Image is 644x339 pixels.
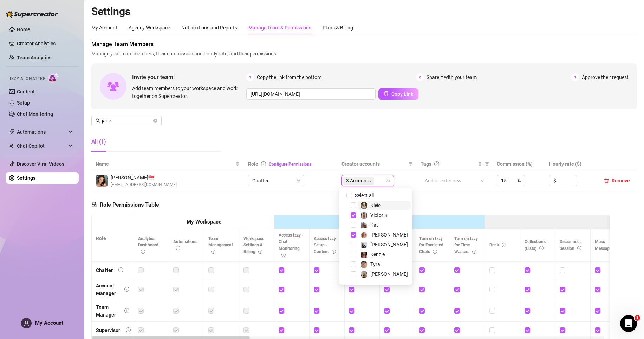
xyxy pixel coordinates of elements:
span: My Account [35,320,63,326]
img: Victoria [361,212,367,219]
span: 2 [416,73,424,81]
span: Victoria [370,212,387,218]
div: Notifications and Reports [181,24,237,32]
span: info-circle [124,287,129,292]
div: Team Manager [96,303,119,319]
span: Collections (Lists) [525,239,546,251]
span: filter [485,162,489,166]
div: Agency Workspace [129,24,170,32]
span: Invite your team! [132,73,246,81]
span: Select tree node [351,202,356,208]
a: Setup [17,100,30,106]
span: [PERSON_NAME] [370,271,408,277]
span: Kenzie [370,252,385,257]
span: Access Izzy Setup - Content [314,236,336,254]
span: 3 Accounts [343,177,374,185]
span: Manage Team Members [91,40,637,48]
iframe: Intercom live chat [620,315,637,332]
span: filter [409,162,413,166]
span: Select tree node [351,242,356,247]
img: Kleio [361,202,367,209]
span: Select tree node [351,261,356,267]
a: Creator Analytics [17,38,73,49]
img: Grace Hunt [361,242,367,248]
span: info-circle [176,246,180,250]
span: info-circle [118,267,123,272]
button: Copy Link [378,88,418,100]
span: Approve their request [582,73,629,81]
span: Role [248,161,258,167]
span: thunderbolt [9,129,15,135]
img: Kenzie [361,252,367,258]
span: info-circle [258,250,262,254]
th: Role [92,215,134,262]
a: Content [17,89,35,94]
span: search [96,118,100,123]
img: logo-BBDzfeDw.svg [6,11,58,18]
span: info-circle [281,253,286,257]
span: copy [384,91,389,96]
span: info-circle [433,250,437,254]
th: Name [91,157,244,171]
span: Add team members to your workspace and work together on Supercreator. [132,85,243,100]
span: Chatter [252,175,300,186]
span: info-circle [502,243,506,247]
span: Select tree node [351,232,356,238]
span: info-circle [211,250,215,254]
a: Discover Viral Videos [17,161,64,167]
h5: Role Permissions Table [91,201,159,209]
span: Select tree node [351,212,356,218]
span: Automations [17,126,67,138]
span: Tags [421,160,431,168]
span: Share it with your team [427,73,477,81]
span: team [386,179,390,183]
a: Configure Permissions [269,162,312,167]
span: Chat Copilot [17,140,67,152]
span: 1 [635,315,640,321]
span: [PERSON_NAME] [370,232,408,238]
span: Analytics Dashboard [138,236,158,254]
span: Select tree node [351,271,356,277]
span: Automations [173,239,197,251]
img: AI Chatter [48,73,59,83]
span: Team Management [208,236,233,254]
span: Workspace Settings & Billing [243,236,264,254]
span: info-circle [261,161,266,166]
span: info-circle [141,250,145,254]
span: user [24,321,29,326]
img: Kat [361,222,367,228]
span: Mass Message [595,239,619,251]
span: Select tree node [351,252,356,257]
span: delete [604,178,609,183]
th: Hourly rate ($) [545,157,597,171]
div: Manage Team & Permissions [248,24,311,32]
span: Select tree node [351,222,356,228]
span: [PERSON_NAME] 🇸🇬 [111,174,177,181]
span: filter [483,159,490,169]
span: Izzy AI Chatter [10,75,45,82]
span: 3 Accounts [346,177,371,185]
div: Supervisor [96,326,120,334]
span: Tyra [370,261,380,267]
span: info-circle [126,327,131,332]
span: Access Izzy - Chat Monitoring [279,233,304,258]
span: info-circle [577,246,581,250]
input: Search members [102,117,152,125]
a: Chat Monitoring [17,111,53,117]
span: Kleio [370,202,381,208]
div: All (1) [91,138,106,146]
strong: My Workspace [187,219,221,225]
span: Manage your team members, their commission and hourly rate, and their permissions. [91,50,637,58]
span: question-circle [434,161,439,166]
span: Copy the link from the bottom [257,73,321,81]
span: Bank [489,242,506,247]
span: lock [296,179,300,183]
span: Select all [352,192,377,199]
button: close-circle [153,119,157,123]
span: Kat [370,222,378,228]
div: Chatter [96,266,113,274]
span: [EMAIL_ADDRESS][DOMAIN_NAME] [111,181,177,188]
img: Natasha [361,271,367,278]
a: Home [17,27,30,32]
